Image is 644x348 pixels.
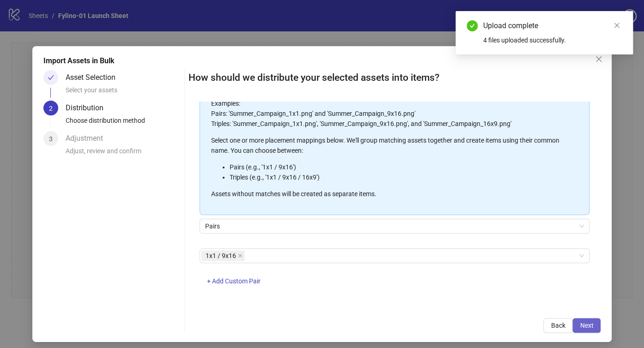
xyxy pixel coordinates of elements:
[207,277,261,285] span: + Add Custom Pair
[211,135,569,156] p: Select one or more placement mappings below. We'll group matching assets together and create item...
[572,318,601,333] button: Next
[66,70,123,85] div: Asset Selection
[614,22,620,29] span: close
[580,322,593,329] span: Next
[66,115,181,131] div: Choose distribution method
[200,274,268,289] button: + Add Custom Pair
[188,70,601,85] h2: How should we distribute your selected assets into items?
[230,162,569,172] li: Pairs (e.g., '1x1 / 9x16')
[551,322,565,329] span: Back
[483,20,622,31] div: Upload complete
[66,101,111,115] div: Distribution
[49,135,53,143] span: 3
[201,250,245,261] span: 1x1 / 9x16
[467,20,478,31] span: check-circle
[49,105,53,112] span: 2
[612,20,622,30] a: Close
[211,189,569,199] p: Assets without matches will be created as separate items.
[543,318,572,333] button: Back
[206,251,236,261] span: 1x1 / 9x16
[66,146,181,162] div: Adjust, review and confirm
[48,74,54,81] span: check
[66,131,110,146] div: Adjustment
[43,55,601,66] div: Import Assets in Bulk
[211,98,569,129] p: Examples: Pairs: 'Summer_Campaign_1x1.png' and 'Summer_Campaign_9x16.png' Triples: 'Summer_Campai...
[205,219,584,233] span: Pairs
[230,172,569,182] li: Triples (e.g., '1x1 / 9x16 / 16x9')
[238,253,243,258] span: close
[483,35,622,45] div: 4 files uploaded successfully.
[66,85,181,101] div: Select your assets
